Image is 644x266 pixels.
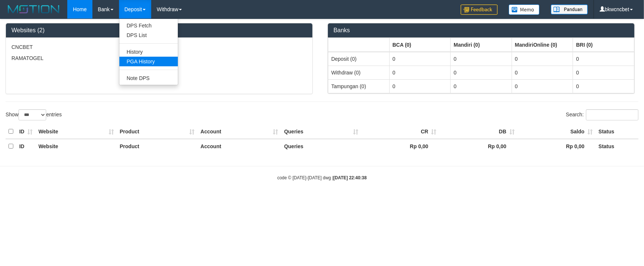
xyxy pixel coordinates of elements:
[518,139,596,153] th: Rp 0,00
[586,109,638,120] input: Search:
[361,124,439,139] th: CR
[596,124,638,139] th: Status
[277,175,367,180] small: code © [DATE]-[DATE] dwg |
[512,38,573,52] th: Group: activate to sort column ascending
[16,139,35,153] th: ID
[11,27,307,34] h3: Websites (2)
[451,52,512,66] td: 0
[389,66,451,79] td: 0
[16,124,35,139] th: ID
[451,66,512,79] td: 0
[119,30,178,40] a: DPS List
[328,66,390,79] td: Withdraw (0)
[512,79,573,93] td: 0
[573,38,634,52] th: Group: activate to sort column ascending
[333,175,367,180] strong: [DATE] 22:40:38
[361,139,439,153] th: Rp 0,00
[512,52,573,66] td: 0
[11,54,307,62] p: RAMATOGEL
[328,52,390,66] td: Deposit (0)
[573,66,634,79] td: 0
[389,52,451,66] td: 0
[461,4,498,15] img: Feedback.jpg
[389,79,451,93] td: 0
[119,73,178,83] a: Note DPS
[573,79,634,93] td: 0
[328,79,390,93] td: Tampungan (0)
[281,124,362,139] th: Queries
[119,21,178,30] a: DPS Fetch
[573,52,634,66] td: 0
[6,4,62,15] img: MOTION_logo.png
[596,139,638,153] th: Status
[117,139,198,153] th: Product
[512,66,573,79] td: 0
[451,79,512,93] td: 0
[119,57,178,66] a: PGA History
[197,139,281,153] th: Account
[11,43,307,51] p: CNCBET
[509,4,540,15] img: Button%20Memo.svg
[328,38,390,52] th: Group: activate to sort column ascending
[566,109,638,120] label: Search:
[281,139,362,153] th: Queries
[551,4,588,14] img: panduan.png
[119,47,178,57] a: History
[6,109,62,120] label: Show entries
[518,124,596,139] th: Saldo
[333,27,629,34] h3: Banks
[197,124,281,139] th: Account
[35,139,117,153] th: Website
[117,124,198,139] th: Product
[389,38,451,52] th: Group: activate to sort column ascending
[35,124,117,139] th: Website
[440,124,518,139] th: DB
[18,109,46,120] select: Showentries
[440,139,518,153] th: Rp 0,00
[451,38,512,52] th: Group: activate to sort column ascending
